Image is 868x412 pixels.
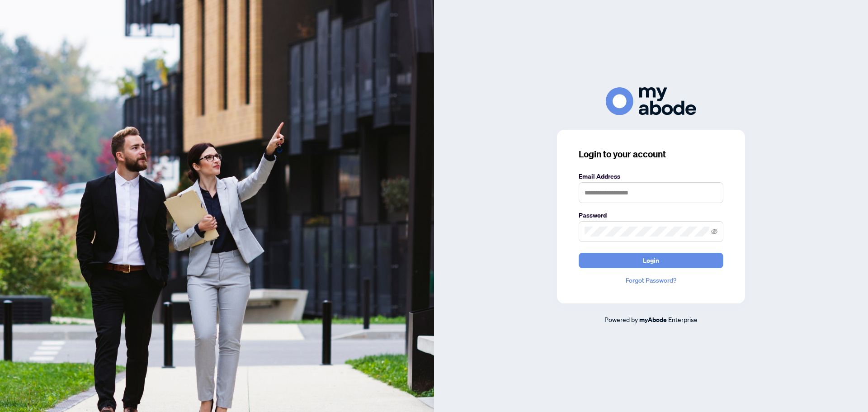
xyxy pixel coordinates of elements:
[606,87,696,115] img: ma-logo
[579,253,723,268] button: Login
[668,315,698,323] span: Enterprise
[579,275,723,285] a: Forgot Password?
[579,171,723,181] label: Email Address
[643,253,659,268] span: Login
[579,148,723,161] h3: Login to your account
[604,315,638,323] span: Powered by
[579,210,723,220] label: Password
[711,228,717,235] span: eye-invisible
[639,315,667,325] a: myAbode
